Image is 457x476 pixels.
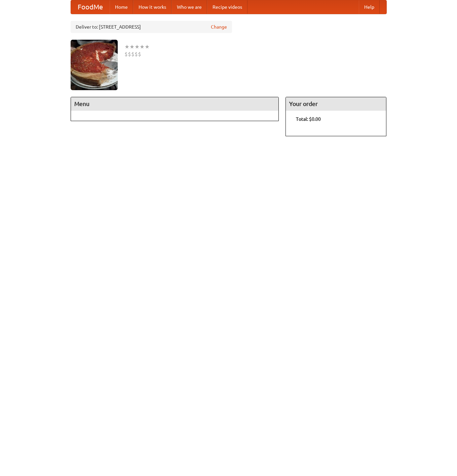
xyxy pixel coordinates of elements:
a: Help [359,0,380,14]
a: Home [110,0,133,14]
li: ★ [124,43,129,50]
a: Who we are [172,0,207,14]
li: $ [138,50,141,58]
a: Recipe videos [207,0,247,14]
a: FoodMe [71,0,110,14]
h4: Menu [71,97,279,111]
img: angular.jpg [71,40,118,90]
li: $ [131,50,135,58]
li: ★ [135,43,140,50]
h4: Your order [286,97,386,111]
li: ★ [145,43,150,50]
b: Total: $0.00 [296,116,321,122]
li: ★ [140,43,145,50]
li: $ [135,50,138,58]
a: Change [211,24,227,30]
a: How it works [133,0,172,14]
li: $ [124,50,128,58]
li: $ [128,50,131,58]
li: ★ [129,43,135,50]
div: Deliver to: [STREET_ADDRESS] [71,21,232,33]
